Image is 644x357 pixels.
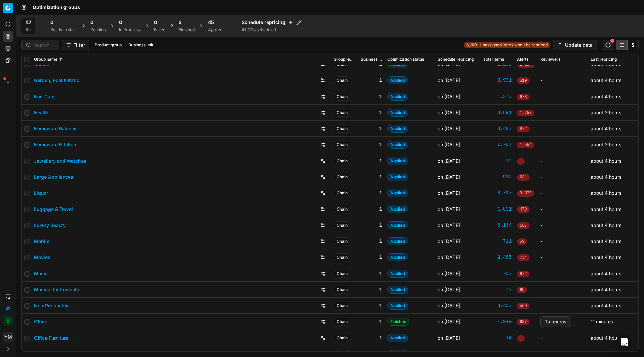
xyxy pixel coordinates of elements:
span: 45 [208,19,214,26]
a: 711 [483,238,512,245]
a: Office Furniture [34,335,68,341]
span: about 4 hours [591,335,621,341]
td: - [538,298,588,314]
div: 1 [361,190,382,196]
a: Office [34,318,47,325]
div: Ready to start [50,27,77,33]
span: Applied [387,205,408,213]
div: 1 [361,77,382,84]
span: on [DATE] [438,61,460,67]
span: about 4 hours [591,287,621,292]
span: 0 [50,19,53,26]
span: on [DATE] [438,303,460,308]
span: Chain [334,141,351,149]
button: Business unit [126,41,156,49]
span: Chain [334,173,351,181]
span: Schedule repricing [438,57,474,62]
span: Applied [387,302,408,310]
span: 631 [517,174,530,181]
div: 1 [361,254,382,261]
div: 2,485 [483,254,512,261]
a: Non-Perishable [34,302,69,309]
span: Applied [387,141,408,149]
span: Applied [387,237,408,245]
span: about 4 hours [591,94,621,99]
span: Chain [334,270,351,278]
span: 1,758 [517,110,534,116]
span: Chain [334,253,351,261]
div: In Progress [119,27,141,33]
a: Musical Instruments [34,286,79,293]
div: 3,727 [483,190,512,196]
div: 1 [361,206,382,213]
td: - [538,185,588,201]
span: Applied [387,189,408,197]
span: Last repricing [591,57,617,62]
span: on [DATE] [438,158,460,164]
span: 1 [517,158,525,165]
td: - [538,137,588,153]
span: about 3 hours [591,110,621,115]
span: Applied [387,157,408,165]
span: about 3 hours [591,351,621,357]
span: about 4 hours [591,254,621,260]
div: 6,144 [483,222,512,229]
span: about 4 hours [591,126,621,131]
div: Finished [179,27,195,33]
span: about 3 hours [591,142,621,147]
strong: 6,109 [466,42,477,48]
span: about 4 hours [591,61,621,67]
a: 1,370 [483,93,512,100]
a: Homeware Balance [34,125,77,132]
a: 932 [483,174,512,180]
span: 0 [154,19,157,26]
a: Jewellery and Watches [34,158,86,164]
span: about 4 hours [591,238,621,244]
span: Applied [387,334,408,342]
a: Liquor [34,190,48,196]
span: 569 [517,303,530,309]
span: on [DATE] [438,319,460,324]
nav: breadcrumb [33,4,80,11]
span: Group name [34,57,57,62]
button: Filter [62,40,89,50]
span: on [DATE] [438,335,460,341]
span: on [DATE] [438,94,460,99]
td: - [538,88,588,105]
div: 7,704 [483,141,512,148]
span: on [DATE] [438,238,460,244]
span: about 4 hours [591,271,621,276]
td: - [538,330,588,346]
span: Reviewers [540,57,560,62]
span: Chain [334,237,351,245]
span: 65 [517,287,527,293]
span: on [DATE] [438,271,460,276]
span: 473 [517,206,530,213]
span: 0 [90,19,93,26]
td: - [538,233,588,249]
div: 1 [361,238,382,245]
span: about 4 hours [591,190,621,196]
a: Movies [34,254,50,261]
td: - [538,201,588,217]
a: Health [34,109,48,116]
div: 750 [483,270,512,277]
a: 3,691 [483,109,512,116]
span: Applied [387,109,408,117]
div: 1 [361,270,382,277]
span: 687 [517,319,530,325]
td: - [538,121,588,137]
a: 3,450 [483,302,512,309]
span: on [DATE] [438,110,460,115]
span: on [DATE] [438,174,460,180]
span: Applied [387,270,408,278]
div: 47 OGs scheduled [241,27,302,33]
td: - [538,282,588,298]
span: Applied [387,253,408,261]
span: on [DATE] [438,190,460,196]
a: 3,467 [483,125,512,132]
span: YM [3,332,13,342]
span: Optimization status [387,57,424,62]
